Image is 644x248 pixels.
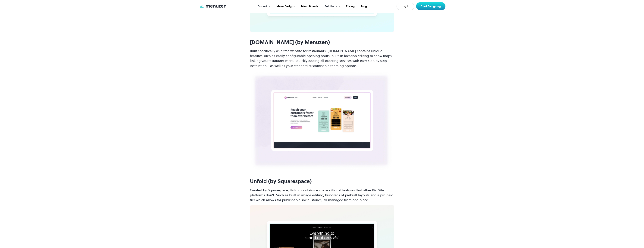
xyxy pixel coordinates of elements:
[250,178,394,184] h3: Unfold (by Squarespace)
[269,58,294,63] a: restaurant menu
[357,1,370,12] a: Blog
[250,39,394,45] h3: [DOMAIN_NAME] (by Menuzen)
[397,3,414,10] a: Log In
[297,1,321,12] a: Menu Boards
[342,1,357,12] a: Pricing
[416,2,445,10] a: Start Designing
[257,4,267,8] div: Product
[254,1,273,12] div: Product
[325,4,337,8] div: Solutions
[273,1,297,12] a: Menu Designs
[321,1,342,12] div: Solutions
[250,49,394,68] p: Built specifically as a free website for restaurants, [DOMAIN_NAME] contains unique features such...
[250,188,394,202] p: Created by Squarespace, Unfold contains some additional features that other Bio Site platforms do...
